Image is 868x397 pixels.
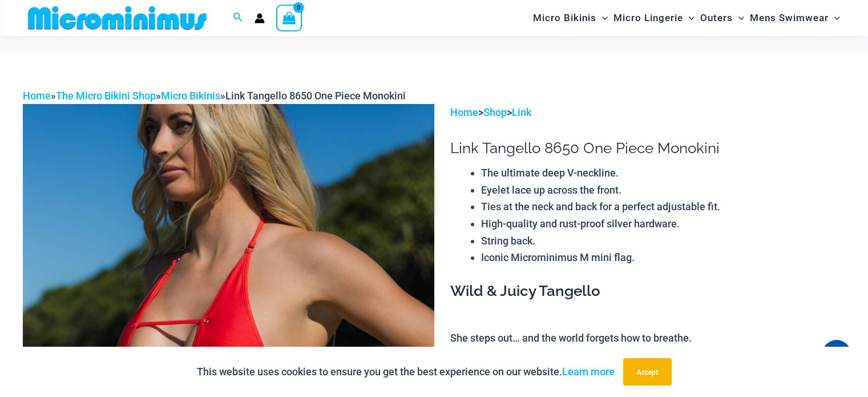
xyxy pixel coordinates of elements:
[23,5,211,31] img: MM SHOP LOGO FLAT
[481,215,845,232] li: High-quality and rust-proof silver hardware.
[623,358,672,386] button: Accept
[829,3,840,33] span: Menu Toggle
[700,3,733,33] span: Outers
[611,3,697,33] a: Micro LingerieMenu ToggleMenu Toggle
[255,13,265,23] a: Account icon link
[533,3,596,33] span: Micro Bikinis
[528,2,845,34] nav: Site Navigation
[481,232,845,250] li: String back.
[481,198,845,215] li: Ties at the neck and back for a perfect adjustable fit.
[481,249,845,266] li: Iconic Microminimus M mini flag.
[747,3,843,33] a: Mens SwimwearMenu ToggleMenu Toggle
[483,106,507,118] a: Shop
[530,3,611,33] a: Micro BikinisMenu ToggleMenu Toggle
[481,165,845,182] li: The ultimate deep V-neckline.
[276,5,302,31] a: View Shopping Cart, empty
[450,106,478,118] a: Home
[197,363,615,380] p: This website uses cookies to ensure you get the best experience on our website.
[233,11,243,25] a: Search icon link
[733,3,744,33] span: Menu Toggle
[23,90,406,102] span: » » »
[450,104,845,121] p: > >
[596,3,608,33] span: Menu Toggle
[750,3,829,33] span: Mens Swimwear
[481,182,845,199] li: Eyelet lace up across the front.
[450,139,845,157] h1: Link Tangello 8650 One Piece Monokini
[23,90,51,102] a: Home
[562,366,615,378] a: Learn more
[161,90,220,102] a: Micro Bikinis
[225,90,406,102] span: Link Tangello 8650 One Piece Monokini
[56,90,156,102] a: The Micro Bikini Shop
[683,3,695,33] span: Menu Toggle
[613,3,683,33] span: Micro Lingerie
[450,282,845,301] h3: Wild & Juicy Tangello
[512,106,531,118] a: Link
[697,3,747,33] a: OutersMenu ToggleMenu Toggle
